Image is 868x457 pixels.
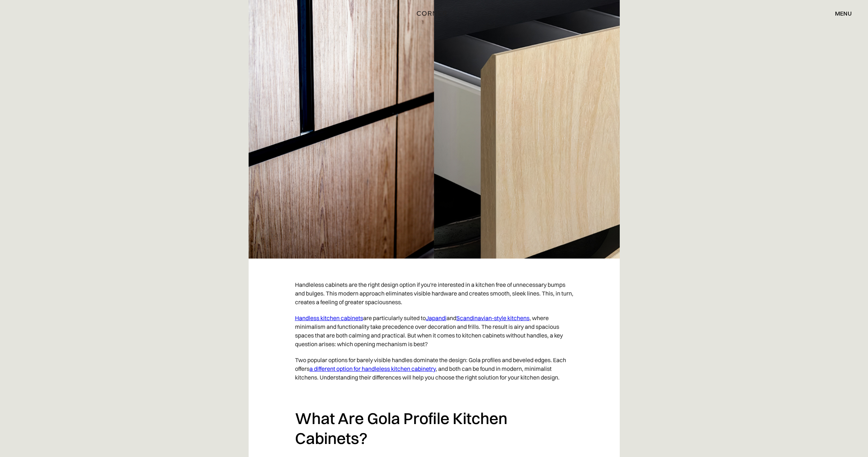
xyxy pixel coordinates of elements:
[295,310,573,352] p: are particularly suited to and , where minimalism and functionality take precedence over decorati...
[295,352,573,385] p: Two popular options for barely visible handles dominate the design: Gola profiles and beveled edg...
[295,314,363,322] a: Handless kitchen cabinets
[835,11,852,16] div: menu
[400,9,468,18] a: home
[295,408,573,448] h2: What Are Gola Profile Kitchen Cabinets?
[310,365,436,372] a: a different option for handleless kitchen cabinetry
[456,314,529,322] a: Scandinavian-style kitchens
[295,277,573,310] p: Handleless cabinets are the right design option if you're interested in a kitchen free of unneces...
[295,385,573,401] p: ‍
[828,7,852,20] div: menu
[426,314,447,322] a: Japandi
